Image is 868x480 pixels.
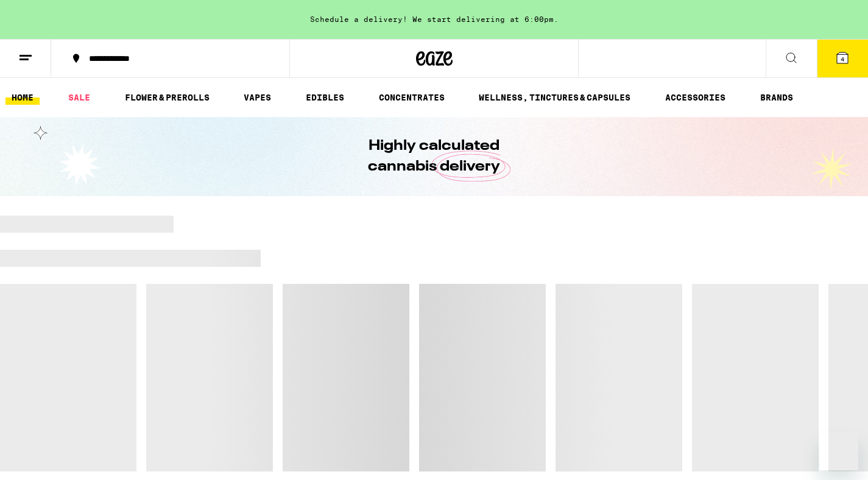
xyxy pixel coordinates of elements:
[659,90,732,105] a: ACCESSORIES
[5,90,40,105] a: HOME
[62,90,96,105] a: SALE
[819,431,858,470] iframe: Button to launch messaging window
[817,40,868,77] button: 4
[841,55,844,63] span: 4
[300,90,350,105] a: EDIBLES
[373,90,451,105] a: CONCENTRATES
[334,136,535,177] h1: Highly calculated cannabis delivery
[119,90,216,105] a: FLOWER & PREROLLS
[473,90,637,105] a: WELLNESS, TINCTURES & CAPSULES
[238,90,277,105] a: VAPES
[754,90,799,105] a: BRANDS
